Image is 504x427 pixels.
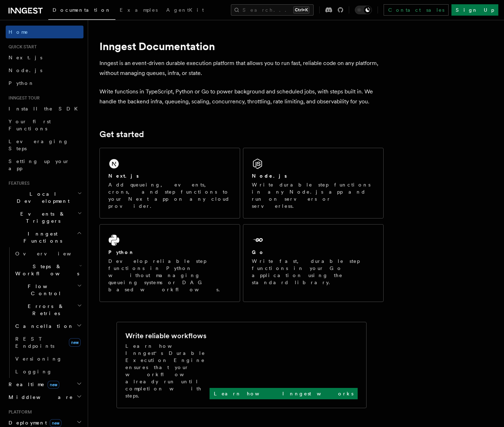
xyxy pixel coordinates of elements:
[6,227,83,247] button: Inngest Functions
[243,148,384,218] a: Node.jsWrite durable step functions in any Node.js app and run on servers or serverless.
[99,87,384,107] p: Write functions in TypeScript, Python or Go to power background and scheduled jobs, with steps bu...
[9,28,28,36] span: Home
[6,391,83,404] button: Middleware
[12,263,79,277] span: Steps & Workflows
[9,158,70,171] span: Setting up your app
[355,6,372,14] button: Toggle dark mode
[12,283,77,297] span: Flow Control
[6,247,83,378] div: Inngest Functions
[6,381,59,388] span: Realtime
[50,419,61,427] span: new
[120,7,158,13] span: Examples
[6,394,73,401] span: Middleware
[48,2,115,20] a: Documentation
[293,6,309,13] kbd: Ctrl+K
[12,333,83,352] a: REST Endpointsnew
[6,210,77,225] span: Events & Triggers
[210,388,358,399] a: Learn how Inngest works
[99,129,144,139] a: Get started
[243,224,384,302] a: GoWrite fast, durable step functions in your Go application using the standard library.
[252,258,375,286] p: Write fast, durable step functions in your Go application using the standard library.
[12,352,83,365] a: Versioning
[99,40,384,53] h1: Inngest Documentation
[162,2,208,19] a: AgentKit
[6,188,83,207] button: Local Development
[12,365,83,378] a: Logging
[12,260,83,280] button: Steps & Workflows
[99,148,240,218] a: Next.jsAdd queueing, events, crons, and step functions to your Next app on any cloud provider.
[108,258,231,293] p: Develop reliable step functions in Python without managing queueing systems or DAG based workflows.
[6,135,83,155] a: Leveraging Steps
[15,369,52,374] span: Logging
[6,419,61,426] span: Deployment
[115,2,162,19] a: Examples
[6,207,83,227] button: Events & Triggers
[214,390,353,397] p: Learn how Inngest works
[6,64,83,77] a: Node.js
[231,4,314,16] button: Search...Ctrl+K
[12,247,83,260] a: Overview
[12,320,83,333] button: Cancellation
[6,26,83,38] a: Home
[125,331,206,341] h2: Write reliable workflows
[6,190,77,205] span: Local Development
[9,119,51,131] span: Your first Functions
[125,342,210,399] p: Learn how Inngest's Durable Execution Engine ensures that your workflow already run until complet...
[108,181,231,210] p: Add queueing, events, crons, and step functions to your Next app on any cloud provider.
[9,67,42,73] span: Node.js
[6,51,83,64] a: Next.js
[9,55,42,60] span: Next.js
[252,181,375,210] p: Write durable step functions in any Node.js app and run on servers or serverless.
[6,180,29,186] span: Features
[12,280,83,300] button: Flow Control
[53,7,111,13] span: Documentation
[15,251,88,256] span: Overview
[6,115,83,135] a: Your first Functions
[99,58,384,78] p: Inngest is an event-driven durable execution platform that allows you to run fast, reliable code ...
[15,336,54,349] span: REST Endpoints
[15,356,62,362] span: Versioning
[6,378,83,391] button: Realtimenew
[252,172,287,179] h2: Node.js
[12,323,74,330] span: Cancellation
[6,102,83,115] a: Install the SDK
[12,303,77,317] span: Errors & Retries
[166,7,204,13] span: AgentKit
[12,300,83,320] button: Errors & Retries
[108,172,139,179] h2: Next.js
[9,106,82,112] span: Install the SDK
[108,249,135,256] h2: Python
[6,155,83,175] a: Setting up your app
[6,230,77,244] span: Inngest Functions
[69,338,81,347] span: new
[451,4,498,16] a: Sign Up
[6,409,32,415] span: Platform
[9,139,69,151] span: Leveraging Steps
[99,224,240,302] a: PythonDevelop reliable step functions in Python without managing queueing systems or DAG based wo...
[6,44,37,50] span: Quick start
[252,249,265,256] h2: Go
[48,381,59,389] span: new
[6,77,83,90] a: Python
[6,95,40,101] span: Inngest tour
[9,80,34,86] span: Python
[384,4,449,16] a: Contact sales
